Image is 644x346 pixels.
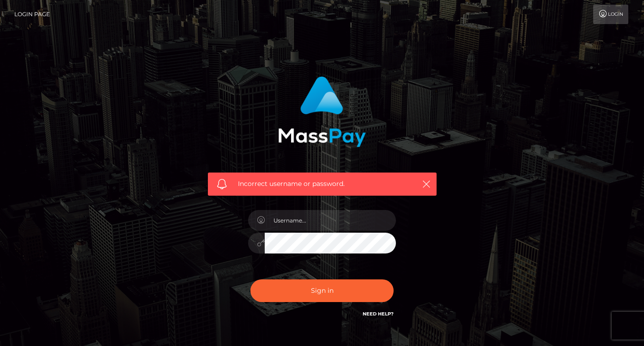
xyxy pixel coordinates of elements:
[14,5,50,24] a: Login Page
[250,279,394,302] button: Sign in
[265,210,396,231] input: Username...
[593,5,628,24] a: Login
[238,179,407,189] span: Incorrect username or password.
[363,311,394,317] a: Need Help?
[278,76,366,147] img: MassPay Login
